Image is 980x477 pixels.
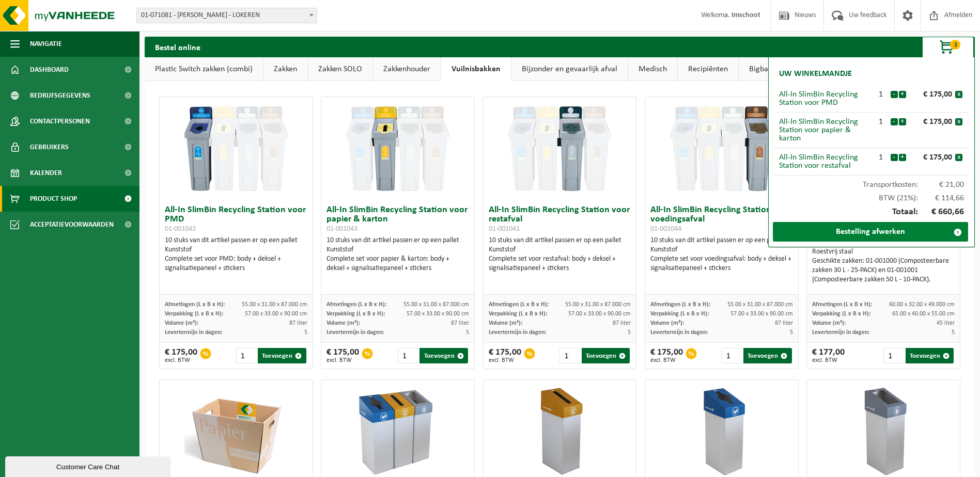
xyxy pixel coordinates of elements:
a: Bijzonder en gevaarlijk afval [511,57,628,81]
span: 55.00 x 31.00 x 87.000 cm [565,301,631,308]
button: x [955,154,962,161]
span: Afmetingen (L x B x H): [326,301,386,308]
span: Volume (m³): [650,320,684,326]
button: + [899,118,906,125]
span: 5 [628,329,631,336]
span: Contactpersonen [30,108,90,134]
span: excl. BTW [165,357,197,363]
span: Product Shop [30,186,77,212]
div: All-In SlimBin Recycling Station voor restafval [779,153,872,170]
div: Kunststof [165,245,307,255]
input: 1 [559,348,580,363]
a: Recipiënten [678,57,738,81]
img: 01-001044 [670,97,773,200]
span: excl. BTW [326,357,359,363]
a: Zakken SOLO [308,57,372,81]
span: Afmetingen (L x B x H): [489,301,549,308]
span: 87 liter [775,320,793,326]
a: Plastic Switch zakken (combi) [145,57,263,81]
input: 1 [722,348,742,363]
span: Levertermijn in dagen: [489,329,546,336]
div: € 175,00 [909,90,955,99]
span: Afmetingen (L x B x H): [165,301,225,308]
span: 45 liter [937,320,955,326]
span: Afmetingen (L x B x H): [650,301,710,308]
span: 55.00 x 31.00 x 87.000 cm [403,301,469,308]
span: 57.00 x 33.00 x 90.00 cm [245,311,307,317]
span: Volume (m³): [812,320,846,326]
button: + [899,154,906,161]
span: Bedrijfsgegevens [30,83,90,108]
span: 5 [466,329,469,336]
div: 1 [872,118,890,126]
span: 01-001042 [165,225,196,233]
h3: All-In SlimBin Recycling Station voor papier & karton [326,205,469,233]
div: 10 stuks van dit artikel passen er op een pallet [489,236,631,273]
span: Kalender [30,160,62,186]
button: x [955,118,962,125]
div: 1 [872,153,890,162]
span: excl. BTW [650,357,683,363]
span: Verpakking (L x B x H): [650,311,709,317]
div: Complete set voor voedingsafval: body + deksel + signalisatiepaneel + stickers [650,255,793,273]
span: 87 liter [451,320,469,326]
img: 01-001041 [508,97,611,200]
div: Geschikte zakken: 01-001000 (Composteerbare zakken 30 L - 25-PACK) en 01-001001 (Composteerbare z... [812,257,955,284]
span: excl. BTW [812,357,845,363]
span: 5 [790,329,793,336]
h3: All-In SlimBin Recycling Station voor restafval [489,205,631,233]
span: Dashboard [30,57,69,83]
button: Toevoegen [419,348,468,363]
a: Bestelling afwerken [773,222,968,242]
iframe: chat widget [5,454,173,477]
button: Toevoegen [582,348,630,363]
div: € 177,00 [812,348,845,363]
span: Verpakking (L x B x H): [326,311,385,317]
a: Bigbags [739,57,786,81]
span: 01-071081 - EMILIANI VZW - LOKEREN [137,8,317,23]
button: - [891,91,898,98]
span: 01-001041 [489,225,520,233]
span: 01-001043 [326,225,357,233]
span: 60.00 x 32.00 x 49.000 cm [889,301,955,308]
input: 1 [883,348,904,363]
span: 87 liter [289,320,307,326]
span: 5 [304,329,307,336]
span: € 660,66 [918,208,965,217]
span: Levertermijn in dagen: [165,329,222,336]
span: € 21,00 [918,181,965,189]
span: Verpakking (L x B x H): [812,311,870,317]
div: Kunststof [650,245,793,255]
div: 8 stuks van dit artikel passen er op een pallet [812,229,955,284]
button: x [955,91,962,98]
span: Levertermijn in dagen: [650,329,708,336]
input: 1 [236,348,257,363]
img: 01-001043 [346,97,449,200]
strong: a. Imschoot [724,11,760,19]
div: Kunststof [326,245,469,255]
button: - [891,118,898,125]
h3: All-In SlimBin Recycling Station voor PMD [165,205,307,233]
h3: All-In SlimBin Recycling Station voor voedingsafval [650,205,793,233]
button: Toevoegen [258,348,306,363]
span: Levertermijn in dagen: [326,329,384,336]
span: excl. BTW [489,357,521,363]
span: 55.00 x 31.00 x 87.000 cm [727,301,793,308]
span: 55.00 x 31.00 x 87.000 cm [242,301,307,308]
a: Zakken [263,57,307,81]
div: € 175,00 [650,348,683,363]
span: Verpakking (L x B x H): [489,311,547,317]
div: € 175,00 [489,348,521,363]
h2: Uw winkelmandje [774,62,857,85]
button: Toevoegen [906,348,954,363]
a: Vuilnisbakken [441,57,511,81]
span: 01-071081 - EMILIANI VZW - LOKEREN [136,8,317,23]
button: Toevoegen [743,348,791,363]
span: 65.00 x 40.00 x 55.00 cm [892,311,955,317]
div: 10 stuks van dit artikel passen er op een pallet [326,236,469,273]
div: BTW (21%): [774,189,969,202]
div: All-In SlimBin Recycling Station voor papier & karton [779,118,872,142]
span: Verpakking (L x B x H): [165,311,223,317]
div: 10 stuks van dit artikel passen er op een pallet [165,236,307,273]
